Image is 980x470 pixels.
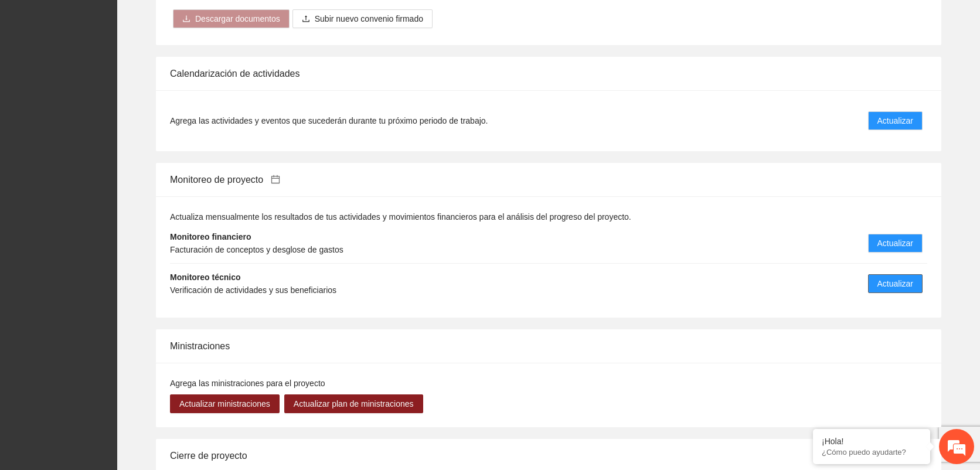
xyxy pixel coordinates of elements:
[170,379,325,388] span: Agrega las ministraciones para el proyecto
[170,114,488,127] span: Agrega las actividades y eventos que sucederán durante tu próximo periodo de trabajo.
[6,320,223,361] textarea: Escriba su mensaje y pulse “Intro”
[315,12,423,25] span: Subir nuevo convenio firmado
[170,232,251,241] strong: Monitoreo financiero
[822,448,921,457] p: ¿Cómo puedo ayudarte?
[263,175,280,185] a: calendar
[170,329,927,363] div: Ministraciones
[302,15,310,24] span: upload
[195,12,280,25] span: Descargar documentos
[173,9,290,28] button: downloadDescargar documentos
[877,277,913,290] span: Actualizar
[294,397,414,410] span: Actualizar plan de ministraciones
[877,114,913,127] span: Actualizar
[271,175,280,184] span: calendar
[170,212,631,222] span: Actualiza mensualmente los resultados de tus actividades y movimientos financieros para el anális...
[61,60,197,75] div: Chatee con nosotros ahora
[284,394,423,413] button: Actualizar plan de ministraciones
[170,394,280,413] button: Actualizar ministraciones
[868,274,923,293] button: Actualizar
[877,237,913,250] span: Actualizar
[170,273,241,282] strong: Monitoreo técnico
[868,111,923,130] button: Actualizar
[170,285,336,295] span: Verificación de actividades y sus beneficiarios
[292,9,433,28] button: uploadSubir nuevo convenio firmado
[68,156,162,275] span: Estamos en línea.
[182,15,190,24] span: download
[170,399,280,408] a: Actualizar ministraciones
[179,397,270,410] span: Actualizar ministraciones
[822,437,921,446] div: ¡Hola!
[284,399,423,408] a: Actualizar plan de ministraciones
[868,234,923,253] button: Actualizar
[170,163,927,196] div: Monitoreo de proyecto
[292,14,433,23] span: uploadSubir nuevo convenio firmado
[192,6,220,34] div: Minimizar ventana de chat en vivo
[170,245,343,254] span: Facturación de conceptos y desglose de gastos
[170,57,927,90] div: Calendarización de actividades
